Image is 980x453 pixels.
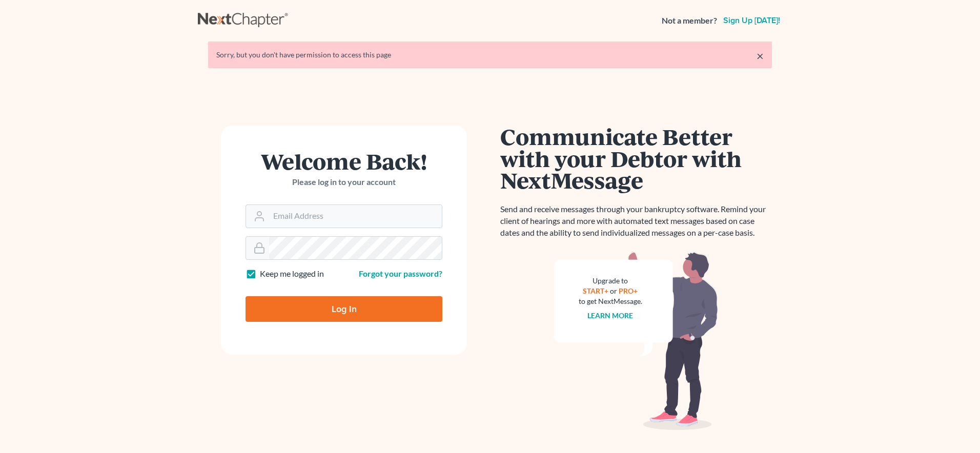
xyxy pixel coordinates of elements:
a: Learn more [588,311,634,320]
input: Email Address [269,205,442,228]
a: Sign up [DATE]! [721,16,782,25]
h1: Communicate Better with your Debtor with NextMessage [500,126,772,191]
a: PRO+ [619,286,638,295]
div: to get NextMessage. [579,296,642,306]
input: Log In [246,296,442,322]
p: Send and receive messages through your bankruptcy software. Remind your client of hearings and mo... [500,203,772,239]
strong: Not a member? [662,15,717,27]
a: × [757,50,764,62]
a: Forgot your password? [359,269,442,278]
div: Upgrade to [579,276,642,286]
p: Please log in to your account [246,176,442,188]
img: nextmessage_bg-59042aed3d76b12b5cd301f8e5b87938c9018125f34e5fa2b7a6b67550977c72.svg [554,251,718,430]
div: Sorry, but you don't have permission to access this page [216,50,764,60]
h1: Welcome Back! [246,150,442,172]
span: or [610,286,618,295]
a: START+ [583,286,609,295]
label: Keep me logged in [260,268,324,280]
